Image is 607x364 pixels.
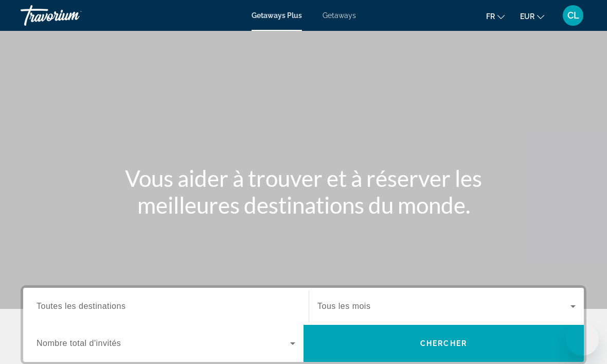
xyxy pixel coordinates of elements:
[560,5,586,26] button: User Menu
[21,2,123,29] a: Travorium
[317,302,370,310] span: Tous les mois
[520,9,544,24] button: Change currency
[23,288,584,362] div: Search widget
[304,325,584,362] button: Chercher
[37,339,121,348] span: Nombre total d'invités
[252,11,302,20] a: Getaways Plus
[486,12,495,21] span: fr
[420,339,467,348] span: Chercher
[37,302,126,310] span: Toutes les destinations
[520,12,534,21] span: EUR
[323,11,356,20] a: Getaways
[567,10,579,21] span: CL
[111,165,496,218] h1: Vous aider à trouver et à réserver les meilleures destinations du monde.
[566,323,599,356] iframe: Bouton de lancement de la fenêtre de messagerie
[486,9,505,24] button: Change language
